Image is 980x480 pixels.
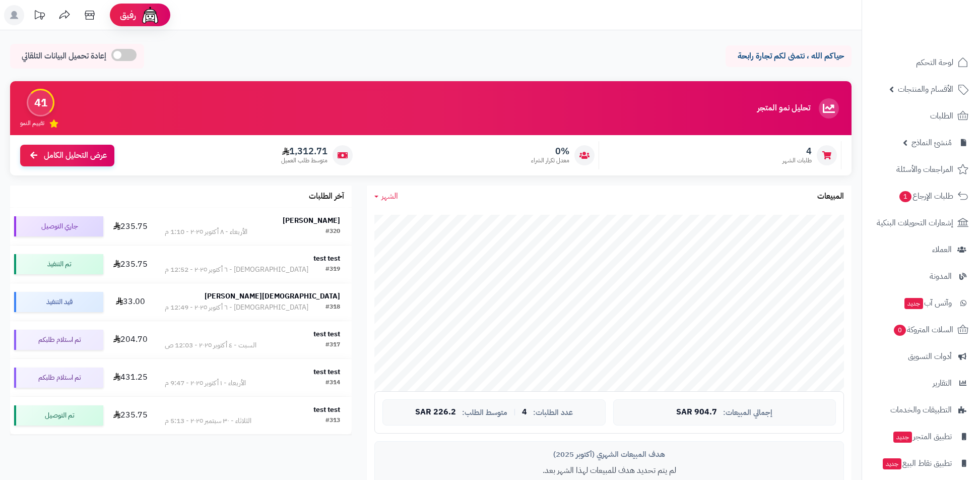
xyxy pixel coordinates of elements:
div: السبت - ٤ أكتوبر ٢٠٢٥ - 12:03 ص [165,340,256,350]
div: #317 [325,340,340,350]
div: الأربعاء - ٨ أكتوبر ٢٠٢٥ - 1:10 م [165,227,247,237]
span: مُنشئ النماذج [911,136,952,150]
td: 431.25 [107,359,154,396]
span: الأقسام والمنتجات [898,82,953,96]
h3: المبيعات [817,192,844,201]
span: عدد الطلبات: [533,408,573,417]
span: طلبات الإرجاع [898,189,953,203]
td: 204.70 [107,321,154,358]
span: تقييم النمو [20,119,44,128]
span: 0 [894,325,906,336]
div: تم التوصيل [14,405,103,426]
a: السلات المتروكة0 [868,318,974,342]
span: لوحة التحكم [916,55,953,70]
span: وآتس آب [903,296,952,310]
a: تحديثات المنصة [27,5,52,28]
span: عرض التحليل الكامل [44,150,107,161]
img: logo-2.png [911,25,970,46]
strong: test test [313,253,340,264]
span: | [513,408,516,416]
h3: تحليل نمو المتجر [757,104,810,113]
strong: test test [313,404,340,415]
span: جديد [883,458,901,469]
div: تم استلام طلبكم [14,330,103,350]
span: 4 [522,408,527,417]
p: لم يتم تحديد هدف للمبيعات لهذا الشهر بعد. [382,465,836,476]
strong: test test [313,367,340,377]
span: 4 [782,146,812,157]
span: التقارير [933,376,952,390]
span: المراجعات والأسئلة [896,162,953,176]
a: طلبات الإرجاع1 [868,184,974,208]
p: حياكم الله ، نتمنى لكم تجارة رابحة [733,50,844,62]
span: 0% [531,146,569,157]
div: تم استلام طلبكم [14,368,103,388]
span: إجمالي المبيعات: [723,408,772,417]
td: 235.75 [107,208,154,245]
strong: [DEMOGRAPHIC_DATA][PERSON_NAME] [205,291,340,302]
div: #320 [325,227,340,237]
div: الثلاثاء - ٣٠ سبتمبر ٢٠٢٥ - 5:13 م [165,416,251,426]
span: المدونة [930,269,952,283]
span: جديد [893,432,912,443]
img: ai-face.png [140,5,160,25]
span: متوسط الطلب: [462,408,507,417]
span: متوسط طلب العميل [281,156,328,165]
a: وآتس آبجديد [868,291,974,315]
div: الأربعاء - ١ أكتوبر ٢٠٢٥ - 9:47 م [165,378,246,388]
span: رفيق [120,9,136,21]
a: العملاء [868,237,974,262]
span: أدوات التسويق [908,349,952,364]
a: الطلبات [868,104,974,128]
div: هدف المبيعات الشهري (أكتوبر 2025) [382,449,836,460]
a: تطبيق المتجرجديد [868,425,974,449]
div: #314 [325,378,340,388]
span: تطبيق نقاط البيع [882,456,952,470]
a: المراجعات والأسئلة [868,157,974,182]
a: لوحة التحكم [868,50,974,75]
span: إشعارات التحويلات البنكية [877,216,953,230]
span: التطبيقات والخدمات [890,403,952,417]
span: 904.7 SAR [676,408,717,417]
span: معدل تكرار الشراء [531,156,569,165]
span: السلات المتروكة [893,323,953,337]
span: 1,312.71 [281,146,328,157]
strong: [PERSON_NAME] [283,215,340,226]
span: 1 [899,191,911,202]
span: 226.2 SAR [415,408,456,417]
a: إشعارات التحويلات البنكية [868,211,974,235]
span: العملاء [932,243,952,257]
h3: آخر الطلبات [309,192,344,201]
span: الشهر [381,190,398,202]
span: طلبات الشهر [782,156,812,165]
td: 33.00 [107,283,154,321]
a: المدونة [868,264,974,288]
a: التطبيقات والخدمات [868,398,974,422]
a: تطبيق نقاط البيعجديد [868,451,974,475]
a: عرض التحليل الكامل [20,145,114,166]
div: قيد التنفيذ [14,292,103,312]
span: الطلبات [930,109,953,123]
a: الشهر [374,191,398,202]
div: [DEMOGRAPHIC_DATA] - ٦ أكتوبر ٢٠٢٥ - 12:49 م [165,303,308,313]
div: #318 [325,303,340,313]
span: تطبيق المتجر [892,430,952,444]
strong: test test [313,329,340,339]
div: تم التنفيذ [14,254,103,274]
div: #313 [325,416,340,426]
td: 235.75 [107,397,154,434]
span: جديد [904,298,923,309]
td: 235.75 [107,246,154,283]
a: أدوات التسويق [868,344,974,369]
a: التقارير [868,371,974,395]
div: [DEMOGRAPHIC_DATA] - ٦ أكتوبر ٢٠٢٥ - 12:52 م [165,265,308,275]
span: إعادة تحميل البيانات التلقائي [22,50,106,62]
div: جاري التوصيل [14,216,103,236]
div: #319 [325,265,340,275]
